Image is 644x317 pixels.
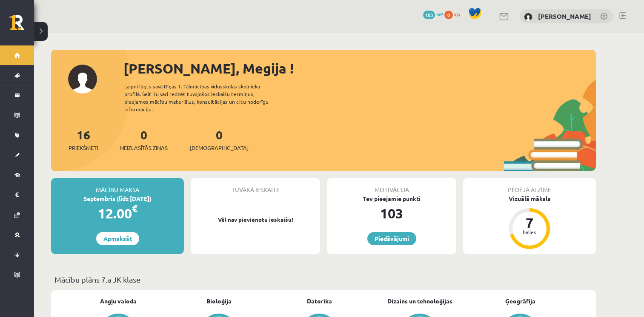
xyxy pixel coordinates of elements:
span: Priekšmeti [69,144,98,152]
a: Piedāvājumi [367,232,416,245]
span: xp [454,11,460,17]
div: Tev pieejamie punkti [327,194,456,203]
a: 0[DEMOGRAPHIC_DATA] [190,127,249,152]
span: 103 [423,11,435,19]
p: Mācību plāns 7.a JK klase [54,274,592,285]
div: 7 [517,216,542,229]
a: 0 xp [444,11,464,17]
a: Angļu valoda [100,297,137,306]
a: Rīgas 1. Tālmācības vidusskola [9,15,34,36]
div: Motivācija [327,178,456,194]
span: Neizlasītās ziņas [120,144,168,152]
div: Laipni lūgts savā Rīgas 1. Tālmācības vidusskolas skolnieka profilā. Šeit Tu vari redzēt tuvojošo... [124,82,283,113]
a: Ģeogrāfija [505,297,535,306]
a: Dizains un tehnoloģijas [387,297,452,306]
a: Vizuālā māksla 7 balles [463,194,596,250]
div: balles [517,229,542,235]
span: mP [436,11,443,17]
a: Apmaksāt [96,232,139,245]
p: Vēl nav pievienotu ieskaišu! [195,215,316,224]
div: [PERSON_NAME], Megija ! [123,58,596,79]
a: 0Neizlasītās ziņas [120,127,168,152]
span: [DEMOGRAPHIC_DATA] [190,144,249,152]
div: Vizuālā māksla [463,194,596,203]
a: 16Priekšmeti [69,127,98,152]
span: 0 [444,11,453,19]
a: Datorika [307,297,332,306]
a: 103 mP [423,11,443,17]
div: Mācību maksa [51,178,184,194]
img: Megija Jaunzeme [524,13,532,21]
div: Tuvākā ieskaite [191,178,320,194]
a: [PERSON_NAME] [538,12,591,20]
a: Bioloģija [206,297,232,306]
div: Pēdējā atzīme [463,178,596,194]
span: € [132,202,137,215]
div: 103 [327,203,456,224]
div: 12.00 [51,203,184,224]
div: Septembris (līdz [DATE]) [51,194,184,203]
